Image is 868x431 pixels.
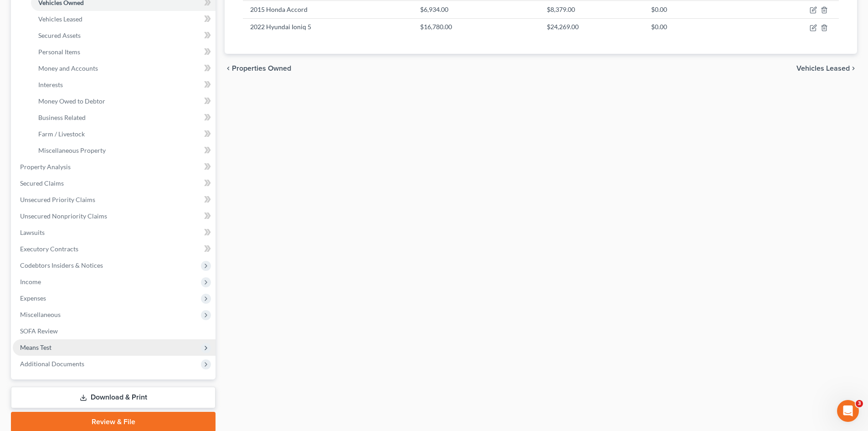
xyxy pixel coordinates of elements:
[13,241,216,257] a: Executory Contracts
[243,1,412,18] td: 2015 Honda Accord
[20,278,41,286] span: Income
[20,196,95,203] span: Unsecured Priority Claims
[38,64,98,72] span: Money and Accounts
[38,130,85,138] span: Farm / Livestock
[20,212,107,220] span: Unsecured Nonpriority Claims
[232,65,291,72] span: Properties Owned
[20,179,64,187] span: Secured Claims
[31,93,216,109] a: Money Owed to Debtor
[31,44,216,60] a: Personal Items
[20,311,61,318] span: Miscellaneous
[796,65,850,72] span: Vehicles Leased
[413,1,539,18] td: $6,934.00
[13,323,216,339] a: SOFA Review
[13,159,216,175] a: Property Analysis
[20,261,103,269] span: Codebtors Insiders & Notices
[225,65,291,72] button: chevron_left Properties Owned
[644,18,757,36] td: $0.00
[644,1,757,18] td: $0.00
[38,48,80,56] span: Personal Items
[38,146,106,154] span: Miscellaneous Property
[243,18,412,36] td: 2022 Hyundai Ioniq 5
[38,15,82,23] span: Vehicles Leased
[796,65,857,72] button: Vehicles Leased chevron_right
[31,77,216,93] a: Interests
[13,175,216,192] a: Secured Claims
[31,11,216,27] a: Vehicles Leased
[850,65,857,72] i: chevron_right
[31,27,216,44] a: Secured Assets
[38,31,81,39] span: Secured Assets
[539,1,644,18] td: $8,379.00
[31,109,216,126] a: Business Related
[20,228,45,236] span: Lawsuits
[20,294,46,302] span: Expenses
[11,387,216,408] a: Download & Print
[837,400,859,422] iframe: Intercom live chat
[20,327,58,335] span: SOFA Review
[31,60,216,77] a: Money and Accounts
[856,400,863,407] span: 3
[38,97,105,105] span: Money Owed to Debtor
[31,126,216,142] a: Farm / Livestock
[31,142,216,159] a: Miscellaneous Property
[20,343,51,351] span: Means Test
[20,163,71,171] span: Property Analysis
[539,18,644,36] td: $24,269.00
[20,360,84,368] span: Additional Documents
[225,65,232,72] i: chevron_left
[38,114,86,121] span: Business Related
[413,18,539,36] td: $16,780.00
[13,224,216,241] a: Lawsuits
[20,245,78,253] span: Executory Contracts
[13,192,216,208] a: Unsecured Priority Claims
[38,81,63,88] span: Interests
[13,208,216,224] a: Unsecured Nonpriority Claims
